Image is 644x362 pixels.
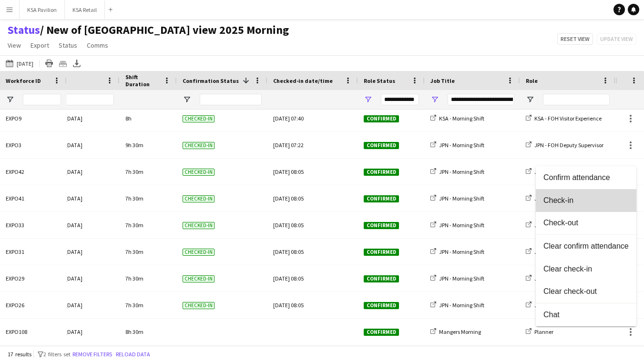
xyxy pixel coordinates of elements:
button: Clear confirm attendance [536,235,636,258]
span: Clear check-out [543,287,629,296]
span: Chat [543,310,629,319]
span: Check-in [543,196,629,204]
span: Clear check-in [543,264,629,273]
button: Clear check-out [536,281,636,303]
button: Check-in [536,189,636,212]
button: Confirm attendance [536,166,636,189]
span: Clear confirm attendance [543,241,629,250]
button: Check-out [536,212,636,235]
button: Clear check-in [536,258,636,281]
span: Confirm attendance [543,173,629,181]
span: Check-out [543,219,629,227]
button: Chat [536,303,636,326]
